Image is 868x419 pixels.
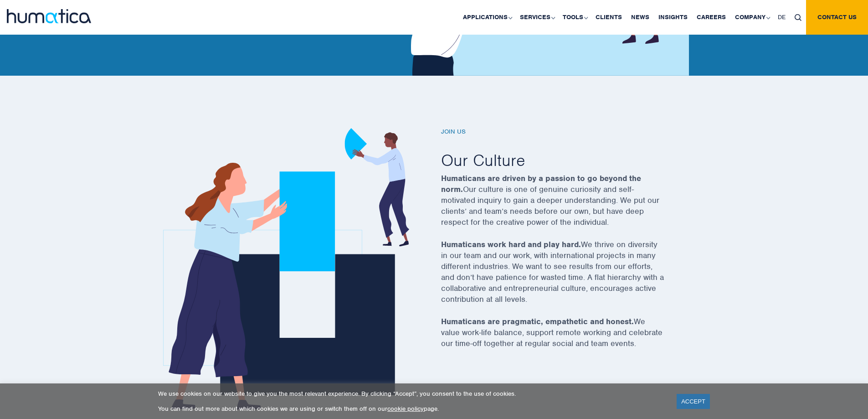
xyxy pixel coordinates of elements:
[158,390,665,398] p: We use cookies on our website to give you the most relevant experience. By clicking “Accept”, you...
[158,405,665,413] p: You can find out more about which cookies we are using or switch them off on our page.
[441,150,687,171] h2: Our Culture
[778,13,786,21] span: DE
[441,316,687,360] p: We value work-life balance, support remote working and celebrate our time-off together at regular...
[441,239,581,249] strong: Humaticans work hard and play hard.
[163,128,409,409] img: career_img2
[441,173,641,194] strong: Humaticans are driven by a passion to go beyond the norm.
[441,173,687,239] p: Our culture is one of genuine curiosity and self-motivated inquiry to gain a deeper understanding...
[677,394,710,409] a: ACCEPT
[441,128,687,136] h6: Join us
[795,14,801,21] img: search_icon
[7,9,91,23] img: logo
[441,239,687,316] p: We thrive on diversity in our team and our work, with international projects in many different in...
[441,316,634,326] strong: Humaticans are pragmatic, empathetic and honest.
[387,405,424,413] a: cookie policy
